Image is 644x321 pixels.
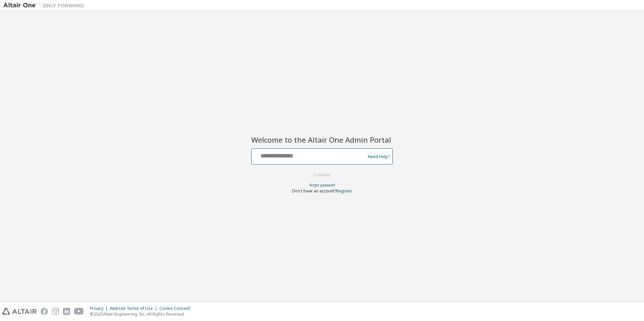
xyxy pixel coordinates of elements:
h2: Welcome to the Altair One Admin Portal [251,135,393,144]
div: Website Terms of Use [110,306,159,311]
img: linkedin.svg [63,308,70,315]
img: youtube.svg [74,308,84,315]
img: altair_logo.svg [2,308,37,315]
div: Cookie Consent [159,306,194,311]
a: Forgot password [310,183,335,187]
p: © 2025 Altair Engineering, Inc. All Rights Reserved. [90,311,194,317]
div: Privacy [90,306,110,311]
img: facebook.svg [41,308,48,315]
img: Altair One [3,2,88,9]
img: instagram.svg [52,308,59,315]
a: Need Help? [368,156,390,157]
span: Don't have an account? [292,188,336,194]
a: Register [336,188,352,194]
